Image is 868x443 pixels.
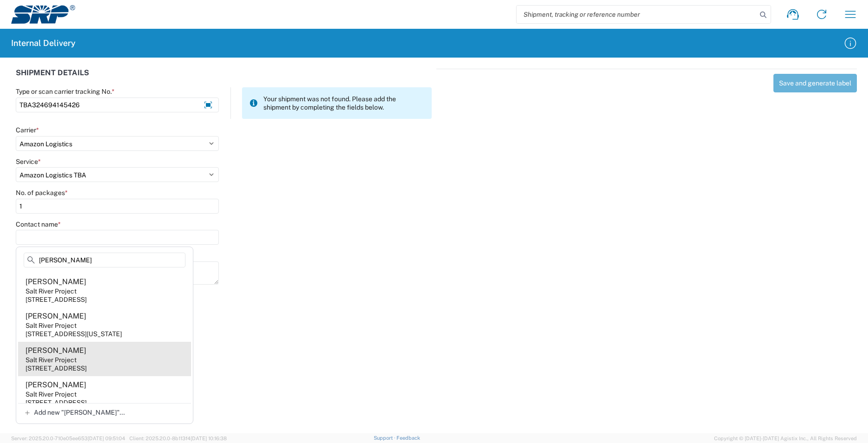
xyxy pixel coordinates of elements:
[34,408,125,417] span: Add new "[PERSON_NAME]"...
[26,287,77,295] div: Salt River Project
[26,321,77,330] div: Salt River Project
[16,126,39,134] label: Carrier
[26,364,87,372] div: [STREET_ADDRESS]
[16,69,432,87] div: SHIPMENT DETAILS
[396,435,420,441] a: Feedback
[11,5,75,24] img: srp
[26,398,87,407] div: [STREET_ADDRESS]
[26,356,77,364] div: Salt River Project
[26,277,86,287] div: [PERSON_NAME]
[26,380,86,390] div: [PERSON_NAME]
[26,390,77,398] div: Salt River Project
[26,345,86,356] div: [PERSON_NAME]
[88,436,125,441] span: [DATE] 09:51:04
[129,436,227,441] span: Client: 2025.20.0-8b113f4
[26,330,122,338] div: [STREET_ADDRESS][US_STATE]
[26,295,87,304] div: [STREET_ADDRESS]
[26,311,86,321] div: [PERSON_NAME]
[374,435,397,441] a: Support
[714,434,857,443] span: Copyright © [DATE]-[DATE] Agistix Inc., All Rights Reserved
[263,95,424,111] span: Your shipment was not found. Please add the shipment by completing the fields below.
[11,436,125,441] span: Server: 2025.20.0-710e05ee653
[16,189,68,197] label: No. of packages
[16,220,61,228] label: Contact name
[517,6,757,23] input: Shipment, tracking or reference number
[11,38,76,49] h2: Internal Delivery
[191,436,227,441] span: [DATE] 10:16:38
[16,157,41,166] label: Service
[16,87,115,96] label: Type or scan carrier tracking No.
